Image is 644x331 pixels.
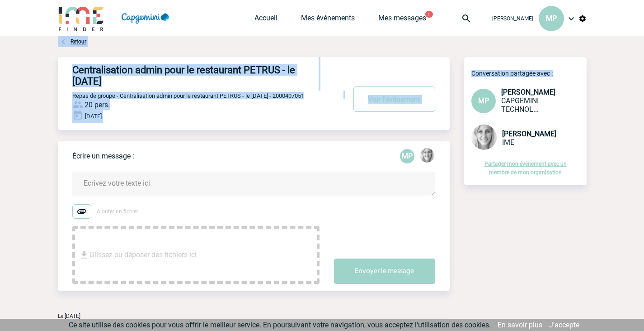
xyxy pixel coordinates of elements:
a: Accueil [254,14,277,26]
img: file_download.svg [79,249,89,260]
a: Retour [71,38,86,45]
img: 101029-0.jpg [420,148,434,163]
span: CAPGEMINI TECHNOLOGY SERVICES [501,96,539,114]
a: En savoir plus [498,321,542,329]
span: MP [546,14,557,23]
span: [DATE] [85,113,102,120]
span: Ce site utilise des cookies pour vous offrir le meilleur service. En poursuivant votre navigation... [69,321,491,329]
a: Mes événements [301,14,355,26]
p: MP [400,149,414,163]
img: IME-Finder [58,5,105,31]
a: J'accepte [549,321,579,329]
h4: Centralisation admin pour le restaurant PETRUS - le [DATE] [72,64,319,87]
img: 101029-0.jpg [471,125,497,150]
button: Voir l'événement [353,86,435,112]
button: Envoyer le message [334,259,435,284]
span: Repas de groupe - Centralisation admin pour le restaurant PETRUS - le [DATE] - 2000407051 [72,92,304,99]
span: Ajouter un fichier [97,208,138,215]
p: Conversation partagée avec : [471,70,587,77]
div: Marie-Christine PECOUL [400,149,414,163]
p: Écrire un message : [72,152,134,160]
span: [PERSON_NAME] [501,88,555,96]
div: Anne GIRAUD [420,148,434,164]
span: 20 pers. [85,101,110,109]
span: Glissez ou déposer des fichiers ici [89,232,197,278]
span: IME [502,138,514,147]
span: [PERSON_NAME] [502,130,556,138]
a: Partager mon événement avec un membre de mon organisation [484,161,567,176]
a: Mes messages [378,14,426,26]
button: 1 [425,11,433,18]
span: MP [478,96,489,105]
span: [PERSON_NAME] [492,15,533,22]
p: Le [DATE] [58,313,450,319]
